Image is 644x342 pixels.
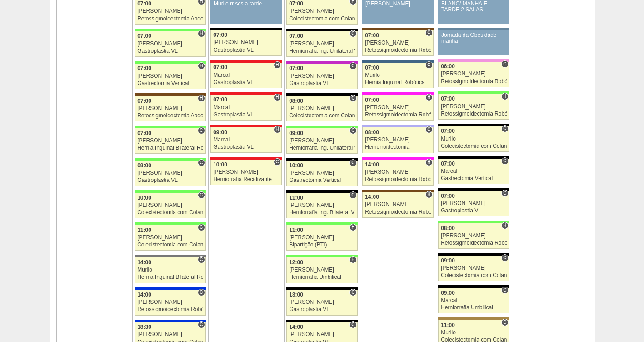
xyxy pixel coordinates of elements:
span: Consultório [198,224,205,231]
a: C 13:00 [PERSON_NAME] Gastroplastia VL [286,290,357,316]
div: Key: Brasil [286,222,357,225]
a: C 14:00 Murilo Hernia Inguinal Bilateral Robótica [135,257,205,283]
div: Key: Blanc [438,124,509,126]
div: [PERSON_NAME] [137,332,203,337]
span: 07:00 [365,97,379,103]
span: 07:00 [289,65,303,71]
a: C 10:00 [PERSON_NAME] Gastrectomia Vertical [286,161,357,186]
a: 07:00 [PERSON_NAME] Gastroplastia VL [210,30,281,56]
a: C 07:00 Murilo Hernia Inguinal Robótica [362,63,433,88]
span: 14:00 [365,194,379,200]
div: [PERSON_NAME] [289,202,355,208]
a: C 09:00 Marcal Herniorrafia Umbilical [438,288,509,313]
a: C 09:00 [PERSON_NAME] Colecistectomia com Colangiografia VL [438,256,509,281]
div: Colecistectomia com Colangiografia VL [137,242,203,248]
div: [PERSON_NAME] [137,202,203,208]
span: 13:00 [289,292,303,298]
div: Key: Christóvão da Gama [362,125,433,127]
span: 07:00 [365,65,379,71]
span: Hospital [425,94,432,101]
a: C 07:00 [PERSON_NAME] Retossigmoidectomia Robótica [362,30,433,56]
div: Key: Santa Catarina [135,255,205,257]
div: Key: São Luiz - Jabaquara [362,60,433,63]
div: [PERSON_NAME] [441,104,507,110]
div: Key: Brasil [135,29,205,31]
div: Key: Blanc [210,28,281,30]
div: Key: São Luiz - Itaim [135,320,205,322]
div: [PERSON_NAME] [365,169,431,175]
div: Gastrectomia Vertical [289,177,355,183]
span: 08:00 [365,129,379,136]
span: Consultório [198,289,205,296]
a: H 14:00 [PERSON_NAME] Retossigmoidectomia Robótica [362,160,433,186]
a: C 11:00 [PERSON_NAME] Colecistectomia com Colangiografia VL [135,225,205,251]
a: H 12:00 [PERSON_NAME] Herniorrafia Umbilical [286,257,357,283]
a: C 07:00 [PERSON_NAME] Gastroplastia VL [286,64,357,89]
span: Hospital [425,159,432,166]
span: 07:00 [137,0,151,7]
span: 11:00 [441,322,455,328]
div: Key: Brasil [135,222,205,225]
a: C 06:00 [PERSON_NAME] Retossigmoidectomia Robótica [438,62,509,87]
div: [PERSON_NAME] [365,40,431,46]
span: Hospital [274,61,280,69]
span: 07:00 [289,33,303,39]
div: Key: Blanc [286,93,357,96]
a: H 11:00 [PERSON_NAME] Bipartição (BTI) [286,225,357,251]
div: [PERSON_NAME] [365,201,431,207]
div: [PERSON_NAME] [365,137,431,143]
div: Key: Blanc [286,29,357,31]
div: Retossigmoidectomia Robótica [365,47,431,53]
span: 09:00 [289,130,303,136]
span: 10:00 [137,195,151,201]
a: C 09:00 [PERSON_NAME] Herniorrafia Ing. Unilateral VL [286,128,357,154]
div: [PERSON_NAME] [137,41,203,47]
div: [PERSON_NAME] [137,235,203,241]
div: Key: Blanc [286,320,357,322]
div: Key: Pro Matre [362,92,433,95]
div: Colecistectomia com Colangiografia VL [289,113,355,119]
div: Key: Brasil [286,255,357,257]
span: Consultório [349,127,356,134]
a: H 07:00 [PERSON_NAME] Retossigmoidectomia Robótica [362,95,433,121]
div: Gastroplastia VL [137,177,203,183]
div: [PERSON_NAME] [441,265,507,271]
div: Retossigmoidectomia Robótica [441,111,507,117]
div: Gastroplastia VL [289,80,355,86]
span: 07:00 [137,98,151,104]
span: Hospital [274,126,280,133]
span: 10:00 [213,161,227,168]
div: Hemorroidectomia [365,144,431,150]
div: [PERSON_NAME] [137,170,203,176]
div: Key: Albert Einstein [438,59,509,62]
div: [PERSON_NAME] [137,8,203,14]
div: [PERSON_NAME] [289,299,355,305]
div: Key: Blanc [438,156,509,159]
span: 07:00 [213,32,227,38]
span: Consultório [349,191,356,199]
div: Gastroplastia VL [213,112,279,118]
div: Key: Brasil [135,126,205,128]
span: Consultório [349,62,356,70]
span: Consultório [501,125,508,132]
div: Key: Brasil [286,126,357,128]
div: Retossigmoidectomia Robótica [137,307,203,312]
span: Consultório [349,321,356,328]
div: Herniorrafia Ing. Bilateral VL [289,210,355,216]
div: Key: Brasil [135,190,205,193]
span: 07:00 [365,32,379,39]
div: [PERSON_NAME] [137,138,203,144]
div: Key: Blanc [438,253,509,256]
a: C 10:00 [PERSON_NAME] Herniorrafia Recidivante [210,160,281,185]
div: Key: Assunção [210,92,281,95]
div: Gastroplastia VL [213,80,279,85]
span: 07:00 [213,96,227,103]
a: H 07:00 Marcal Gastroplastia VL [210,63,281,88]
span: 07:00 [441,128,455,134]
span: Consultório [501,157,508,165]
span: Consultório [425,29,432,36]
span: 07:00 [289,0,303,7]
div: [PERSON_NAME] [365,1,430,7]
div: Murilo [365,72,431,78]
div: Jornada da Obesidade manhã [441,32,506,44]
